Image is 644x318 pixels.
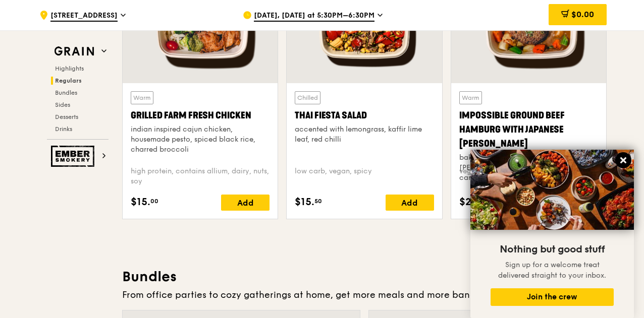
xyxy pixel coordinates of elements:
img: Grain web logo [51,42,97,60]
div: Thai Fiesta Salad [295,108,434,122]
button: Close [615,152,631,168]
div: vegan, contains allium, soy, wheat [459,166,598,186]
span: $15. [131,195,150,210]
div: Impossible Ground Beef Hamburg with Japanese [PERSON_NAME] [459,108,598,151]
div: From office parties to cozy gatherings at home, get more meals and more bang for your buck. [122,288,607,302]
div: indian inspired cajun chicken, housemade pesto, spiced black rice, charred broccoli [131,124,270,155]
div: accented with lemongrass, kaffir lime leaf, red chilli [295,124,434,145]
div: high protein, contains allium, dairy, nuts, soy [131,166,270,186]
span: Bundles [55,89,77,96]
span: Regulars [55,77,82,84]
div: Warm [459,91,482,104]
span: Desserts [55,113,78,120]
span: $21. [459,195,479,210]
div: Add [221,195,270,211]
span: 00 [150,197,158,205]
div: Warm [131,91,153,104]
img: Ember Smokery web logo [51,146,97,167]
div: Grilled Farm Fresh Chicken [131,108,270,122]
span: $0.00 [571,10,594,19]
span: [STREET_ADDRESS] [50,11,118,22]
img: DSC07876-Edit02-Large.jpeg [470,150,634,230]
span: Highlights [55,65,84,72]
div: low carb, vegan, spicy [295,166,434,186]
span: Drinks [55,125,72,133]
div: baked Impossible hamburg, Japanese [PERSON_NAME], poached okra and carrots [459,153,598,183]
span: 50 [314,197,322,205]
div: Add [386,195,434,211]
div: Chilled [295,91,320,104]
button: Join the crew [491,288,614,306]
span: Nothing but good stuff [500,243,605,256]
span: $15. [295,195,314,210]
h3: Bundles [122,268,607,286]
span: Sides [55,101,70,108]
span: [DATE], [DATE] at 5:30PM–6:30PM [254,11,374,22]
span: Sign up for a welcome treat delivered straight to your inbox. [498,261,606,280]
